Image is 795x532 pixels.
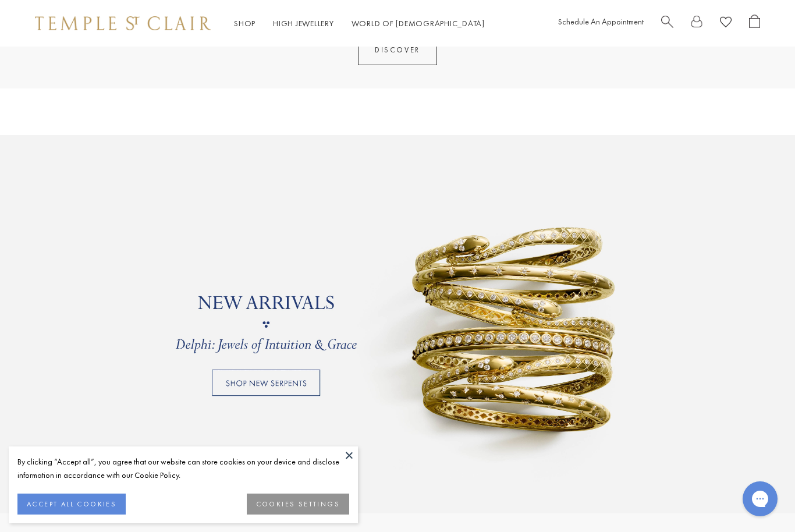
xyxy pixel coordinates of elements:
[273,18,334,29] a: High JewelleryHigh Jewellery
[234,16,485,31] nav: Main navigation
[737,477,783,520] iframe: Gorgias live chat messenger
[17,494,126,515] button: ACCEPT ALL COOKIES
[234,18,255,29] a: ShopShop
[661,15,673,33] a: Search
[35,16,211,30] img: Temple St. Clair
[17,455,349,482] div: By clicking “Accept all”, you agree that our website can store cookies on your device and disclos...
[749,15,760,33] a: Open Shopping Bag
[352,18,485,29] a: World of [DEMOGRAPHIC_DATA]World of [DEMOGRAPHIC_DATA]
[558,16,644,27] a: Schedule An Appointment
[247,494,349,515] button: COOKIES SETTINGS
[720,15,732,33] a: View Wishlist
[358,35,437,65] a: DISCOVER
